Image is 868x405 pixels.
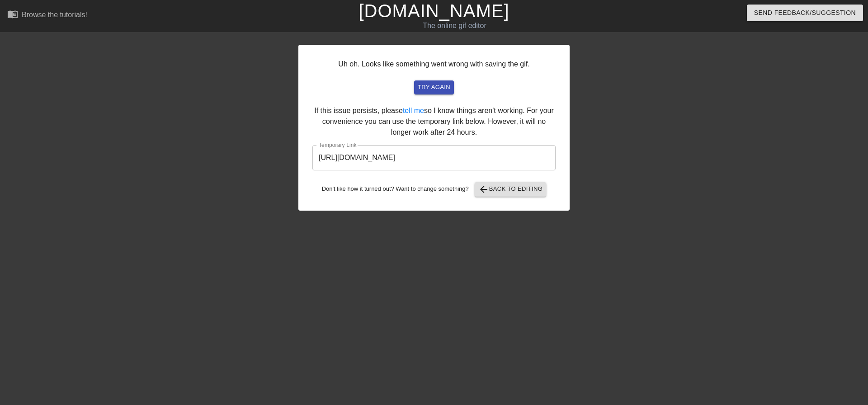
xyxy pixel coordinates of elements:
[7,9,18,19] span: menu_book
[312,145,556,170] input: bare
[747,5,863,21] button: Send Feedback/Suggestion
[359,1,509,21] a: [DOMAIN_NAME]
[298,45,570,211] div: Uh oh. Looks like something went wrong with saving the gif. If this issue persists, please so I k...
[312,182,556,197] div: Don't like how it turned out? Want to change something?
[475,182,547,197] button: Back to Editing
[418,82,450,93] span: try again
[478,184,543,195] span: Back to Editing
[414,80,454,94] button: try again
[22,11,87,19] div: Browse the tutorials!
[478,184,489,195] span: arrow_back
[754,7,856,19] span: Send Feedback/Suggestion
[294,20,615,31] div: The online gif editor
[403,107,424,114] a: tell me
[7,9,87,23] a: Browse the tutorials!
